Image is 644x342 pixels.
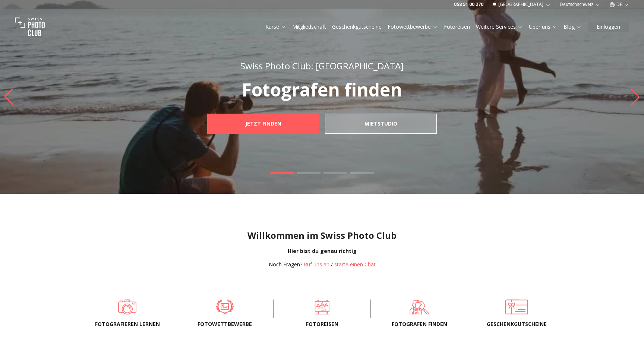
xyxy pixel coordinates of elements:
[561,22,585,32] button: Blog
[207,114,319,134] a: JETZT FINDEN
[188,300,261,314] a: Fotowettbewerbe
[388,23,438,31] a: Fotowettbewerbe
[262,22,289,32] button: Kurse
[332,23,382,31] a: Geschenkgutscheine
[191,81,453,99] p: Fotografen finden
[325,114,437,134] a: mietstudio
[285,300,359,314] a: Fotoreisen
[529,23,558,31] a: Über uns
[15,12,45,42] img: Swiss photo club
[444,23,470,31] a: Fotoreisen
[304,261,329,268] a: Ruf uns an
[285,320,359,328] span: Fotoreisen
[476,23,523,31] a: Weitere Services
[383,320,456,328] span: Fotografen finden
[245,120,281,127] b: JETZT FINDEN
[334,261,376,268] button: starte einen Chat
[473,22,526,32] button: Weitere Services
[454,1,483,7] a: 058 51 00 270
[588,22,629,32] button: Einloggen
[269,261,376,268] div: /
[6,229,638,241] h1: Willkommen im Swiss Photo Club
[289,22,329,32] button: Mitgliedschaft
[480,300,553,314] a: Geschenkgutscheine
[240,60,404,72] span: Swiss Photo Club: [GEOGRAPHIC_DATA]
[480,320,553,328] span: Geschenkgutscheine
[364,120,397,127] b: mietstudio
[91,300,164,314] a: Fotografieren lernen
[526,22,561,32] button: Über uns
[563,23,582,31] a: Blog
[385,22,441,32] button: Fotowettbewerbe
[292,23,326,31] a: Mitgliedschaft
[269,261,302,268] span: Noch Fragen?
[188,320,261,328] span: Fotowettbewerbe
[265,23,286,31] a: Kurse
[383,300,456,314] a: Fotografen finden
[329,22,385,32] button: Geschenkgutscheine
[6,247,638,255] div: Hier bist du genau richtig
[91,320,164,328] span: Fotografieren lernen
[441,22,473,32] button: Fotoreisen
